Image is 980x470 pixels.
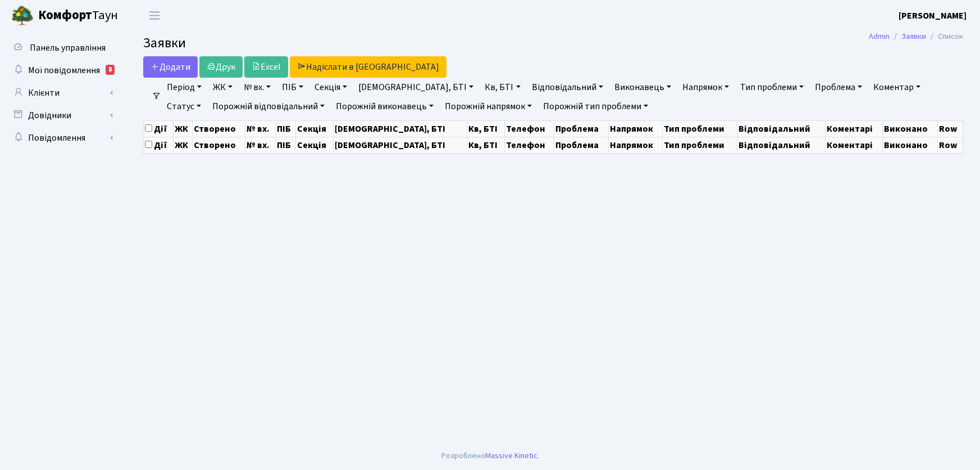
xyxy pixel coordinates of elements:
[276,137,295,153] th: ПІБ
[295,120,333,137] th: Секція
[467,137,504,153] th: Кв, БТІ
[199,56,243,78] a: Друк
[173,137,192,153] th: ЖК
[554,137,609,153] th: Проблема
[6,127,118,149] a: Повідомлення
[899,10,967,22] b: [PERSON_NAME]
[883,137,938,153] th: Виконано
[162,97,206,116] a: Статус
[610,78,676,97] a: Виконавець
[143,33,186,53] span: Заявки
[663,120,737,137] th: Тип проблеми
[245,120,276,137] th: № вх.
[290,56,446,78] a: Надіслати в [GEOGRAPHIC_DATA]
[11,5,34,27] img: logo.png
[310,78,352,97] a: Секція
[825,120,882,137] th: Коментарі
[144,137,174,153] th: Дії
[504,120,554,137] th: Телефон
[239,78,275,97] a: № вх.
[608,137,663,153] th: Напрямок
[276,120,295,137] th: ПІБ
[440,97,536,116] a: Порожній напрямок
[38,6,92,24] b: Комфорт
[173,120,192,137] th: ЖК
[38,6,118,25] span: Таун
[938,120,963,137] th: Row
[678,78,733,97] a: Напрямок
[333,137,467,153] th: [DEMOGRAPHIC_DATA], БТІ
[663,137,737,153] th: Тип проблеми
[144,120,174,137] th: Дії
[277,78,308,97] a: ПІБ
[354,78,478,97] a: [DEMOGRAPHIC_DATA], БТІ
[208,78,237,97] a: ЖК
[736,78,808,97] a: Тип проблеми
[485,450,537,462] a: Massive Kinetic
[883,120,938,137] th: Виконано
[441,450,539,462] div: Розроблено .
[193,137,245,153] th: Створено
[140,6,168,25] button: Переключити навігацію
[333,120,467,137] th: [DEMOGRAPHIC_DATA], БТІ
[554,120,609,137] th: Проблема
[480,78,525,97] a: Кв, БТІ
[151,61,190,73] span: Додати
[6,37,118,59] a: Панель управління
[901,30,926,42] a: Заявки
[737,120,826,137] th: Відповідальний
[30,42,106,54] span: Панель управління
[143,56,198,78] a: Додати
[245,137,276,153] th: № вх.
[527,78,608,97] a: Відповідальний
[539,97,653,116] a: Порожній тип проблеми
[926,30,963,43] li: Список
[852,25,980,48] nav: breadcrumb
[193,120,245,137] th: Створено
[899,9,967,23] a: [PERSON_NAME]
[6,82,118,104] a: Клієнти
[6,59,118,82] a: Мої повідомлення8
[938,137,963,153] th: Row
[295,137,333,153] th: Секція
[737,137,826,153] th: Відповідальний
[869,30,890,42] a: Admin
[106,65,115,75] div: 8
[608,120,663,137] th: Напрямок
[467,120,504,137] th: Кв, БТІ
[331,97,438,116] a: Порожній виконавець
[6,104,118,127] a: Довідники
[810,78,867,97] a: Проблема
[504,137,554,153] th: Телефон
[244,56,288,78] a: Excel
[162,78,206,97] a: Період
[208,97,329,116] a: Порожній відповідальний
[28,64,100,77] span: Мої повідомлення
[825,137,882,153] th: Коментарі
[869,78,925,97] a: Коментар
